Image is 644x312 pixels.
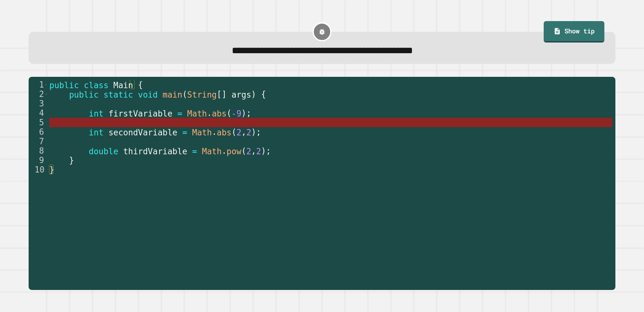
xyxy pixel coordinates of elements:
span: Math [192,128,212,137]
a: Show tip [544,21,604,42]
span: = [177,109,182,118]
span: int [89,128,103,137]
span: abs [217,128,231,137]
span: = [192,146,197,156]
span: int [89,109,103,118]
div: 5 [29,118,48,127]
span: 2 [236,128,241,137]
span: 2 [246,146,251,156]
span: double [89,146,118,156]
span: -9 [231,109,241,118]
span: = [182,128,187,137]
span: public [69,90,99,99]
span: public [49,80,79,90]
div: 2 [29,89,48,99]
span: String [187,90,217,99]
span: abs [212,109,227,118]
span: main [163,90,182,99]
span: class [84,80,108,90]
div: 6 [29,127,48,137]
span: Toggle code folding, rows 1 through 10 [44,80,48,89]
div: 1 [29,80,48,89]
span: secondVariable [108,128,177,137]
div: 3 [29,99,48,108]
span: void [138,90,158,99]
span: static [103,90,133,99]
span: 2 [246,128,251,137]
span: args [231,90,251,99]
span: Math [202,146,222,156]
span: Toggle code folding, rows 2 through 9 [44,89,48,99]
div: 9 [29,156,48,165]
div: 8 [29,146,48,156]
span: firstVariable [108,109,173,118]
span: Math [187,109,207,118]
div: 7 [29,137,48,146]
div: 10 [29,165,48,174]
div: 4 [29,108,48,118]
span: thirdVariable [123,146,187,156]
span: Main [114,80,133,90]
span: 2 [256,146,261,156]
span: pow [227,146,241,156]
